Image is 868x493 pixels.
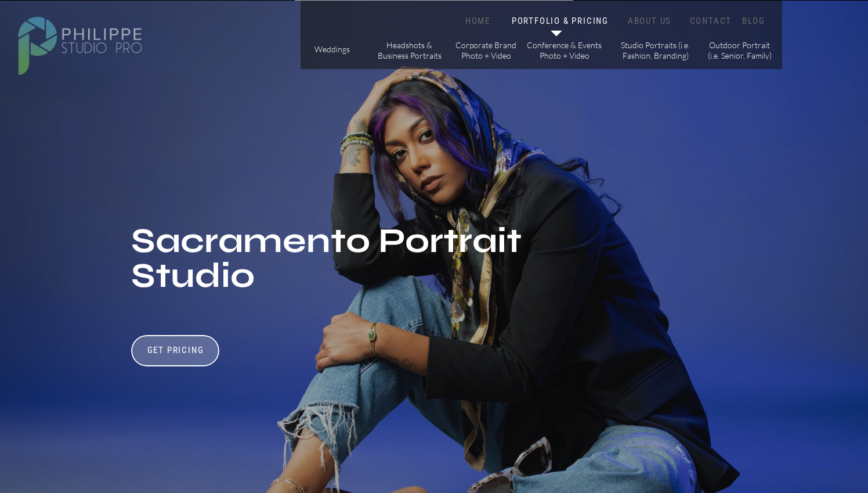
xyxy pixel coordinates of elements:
[616,40,695,60] a: Studio Portraits (i.e. Fashion, Branding)
[453,16,502,27] a: HOME
[509,16,611,27] a: PORTFOLIO & PRICING
[453,40,519,60] a: Corporate Brand Photo + Video
[687,16,735,27] a: CONTACT
[312,44,353,56] a: Weddings
[131,224,525,300] h1: Sacramento Portrait Studio
[377,40,442,60] a: Headshots & Business Portraits
[450,279,786,391] h2: Don't just take our word for it
[143,345,208,359] a: Get Pricing
[551,433,707,464] p: 70+ 5 Star reviews on Google & Yelp
[739,16,768,27] a: BLOG
[625,16,674,27] a: ABOUT US
[707,40,772,60] a: Outdoor Portrait (i.e. Senior, Family)
[526,40,602,60] a: Conference & Events Photo + Video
